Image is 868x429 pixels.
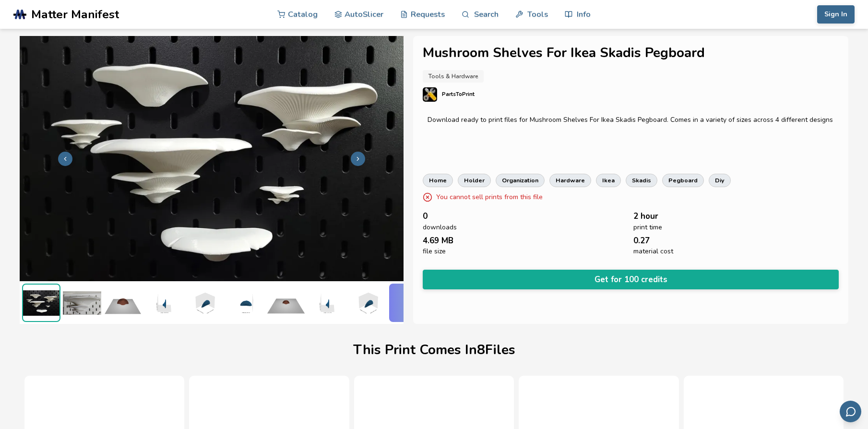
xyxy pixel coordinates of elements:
a: PartsToPrint's profilePartsToPrint [423,87,839,111]
span: print time [633,224,662,231]
img: 4_3D_Dimensions [226,284,264,322]
span: Matter Manifest [31,8,119,21]
a: diy [709,174,731,187]
a: skadis [626,174,657,187]
h1: Mushroom Shelves For Ikea Skadis Pegboard [423,46,839,60]
h1: This Print Comes In 8 File s [353,343,515,357]
a: organization [496,174,545,187]
button: Get for 100 credits [423,270,839,289]
img: 3_3D_Dimensions [308,284,346,322]
a: home [423,174,453,187]
a: holder [458,174,491,187]
a: hardware [549,174,591,187]
img: 3_3D_Dimensions [348,284,387,322]
img: PartsToPrint's profile [423,87,437,102]
img: 4_Print_Preview [104,284,142,322]
button: Sign In [817,5,855,24]
img: 3_Print_Preview [267,284,305,322]
span: material cost [633,248,673,255]
img: 4_3D_Dimensions [144,284,183,322]
button: Send feedback via email [840,401,861,422]
span: downloads [423,224,457,231]
a: ikea [596,174,621,187]
span: 2 hour [633,212,658,221]
p: Download ready to print files for Mushroom Shelves For Ikea Skadis Pegboard. Comes in a variety o... [428,116,834,124]
a: Tools & Hardware [423,70,484,83]
span: file size [423,248,446,255]
span: 4.69 MB [423,236,453,245]
p: You cannot sell prints from this file [436,192,543,202]
p: PartsToPrint [442,89,475,99]
img: 4_3D_Dimensions [185,284,224,322]
span: 0 [423,212,428,221]
span: 0.27 [633,236,650,245]
a: pegboard [662,174,704,187]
